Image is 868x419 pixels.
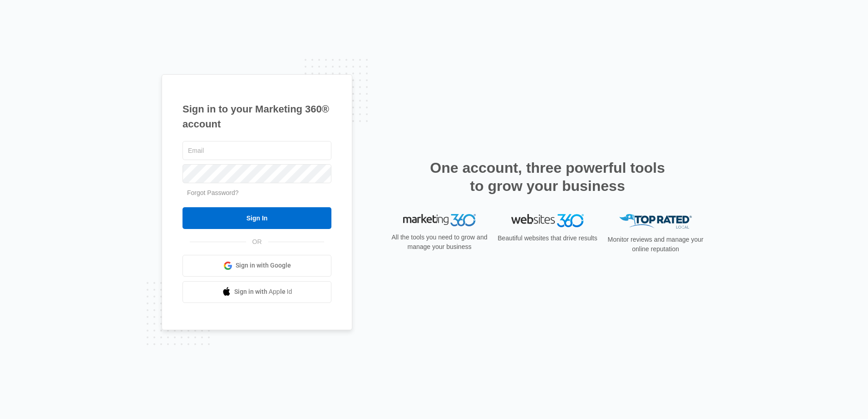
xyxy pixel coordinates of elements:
[182,255,331,277] a: Sign in with Google
[234,287,292,297] span: Sign in with Apple Id
[389,233,490,252] p: All the tools you need to grow and manage your business
[511,214,584,227] img: Websites 360
[182,141,331,160] input: Email
[619,214,692,229] img: Top Rated Local
[182,281,331,303] a: Sign in with Apple Id
[182,102,331,132] h1: Sign in to your Marketing 360® account
[187,189,239,196] a: Forgot Password?
[403,214,476,227] img: Marketing 360
[246,237,268,247] span: OR
[497,234,598,243] p: Beautiful websites that drive results
[605,235,706,254] p: Monitor reviews and manage your online reputation
[427,159,668,195] h2: One account, three powerful tools to grow your business
[236,261,291,270] span: Sign in with Google
[182,207,331,229] input: Sign In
